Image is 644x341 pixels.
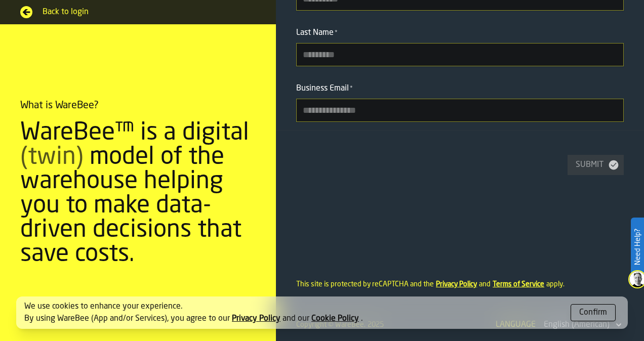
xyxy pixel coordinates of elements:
div: Submit [572,159,608,171]
div: Confirm [579,307,607,319]
span: (twin) [20,145,84,169]
span: Required [350,85,353,92]
label: button-toolbar-Business Email [296,82,624,122]
input: button-toolbar-Business Email [296,99,624,122]
button: button-Submit [568,155,624,175]
a: Cookie Policy [311,315,359,323]
label: Need Help? [632,219,643,275]
div: What is WareBee? [20,99,99,113]
span: Back to login [43,6,256,18]
div: Last Name [296,27,624,39]
button: button- [571,304,616,321]
div: We use cookies to enhance your experience. By using WareBee (App and/or Services), you agree to o... [24,301,562,325]
div: WareBee™ is a digital model of the warehouse helping you to make data-driven decisions that save ... [20,121,256,267]
input: button-toolbar-Last Name [296,43,624,66]
footer: This site is protected by reCAPTCHA and the and apply. [276,260,644,309]
div: Business Email [296,82,624,95]
div: alert-[object Object] [16,296,628,329]
span: Required [335,29,338,36]
a: Back to login [20,6,256,18]
label: button-toolbar-Last Name [296,27,624,66]
a: Privacy Policy [232,315,280,323]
